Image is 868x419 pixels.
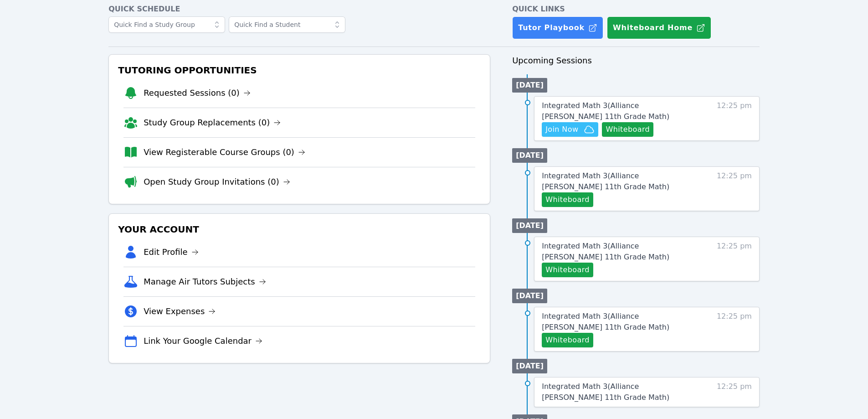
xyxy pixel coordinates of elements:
[717,381,752,403] span: 12:25 pm
[144,335,262,347] a: Link Your Google Calendar
[542,171,699,192] a: Integrated Math 3(Alliance [PERSON_NAME] 11th Grade Math)
[144,146,305,159] a: View Registerable Course Groups (0)
[512,16,603,39] a: Tutor Playbook
[542,242,669,261] span: Integrated Math 3 ( Alliance [PERSON_NAME] 11th Grade Math )
[542,311,699,333] a: Integrated Math 3(Alliance [PERSON_NAME] 11th Grade Math)
[229,16,345,33] input: Quick Find a Student
[116,221,483,238] h3: Your Account
[144,87,251,99] a: Requested Sessions (0)
[542,192,593,207] button: Whiteboard
[512,359,547,373] li: [DATE]
[116,62,483,78] h3: Tutoring Opportunities
[144,246,199,259] a: Edit Profile
[717,100,752,137] span: 12:25 pm
[542,381,699,403] a: Integrated Math 3(Alliance [PERSON_NAME] 11th Grade Math)
[602,122,653,137] button: Whiteboard
[512,218,547,233] li: [DATE]
[144,275,266,288] a: Manage Air Tutors Subjects
[542,101,669,121] span: Integrated Math 3 ( Alliance [PERSON_NAME] 11th Grade Math )
[717,171,752,207] span: 12:25 pm
[542,333,593,347] button: Whiteboard
[512,78,547,93] li: [DATE]
[542,100,699,122] a: Integrated Math 3(Alliance [PERSON_NAME] 11th Grade Math)
[542,382,669,402] span: Integrated Math 3 ( Alliance [PERSON_NAME] 11th Grade Math )
[542,241,699,263] a: Integrated Math 3(Alliance [PERSON_NAME] 11th Grade Math)
[512,289,547,303] li: [DATE]
[108,4,490,15] h4: Quick Schedule
[512,148,547,163] li: [DATE]
[542,263,593,277] button: Whiteboard
[542,122,598,137] button: Join Now
[512,54,760,67] h3: Upcoming Sessions
[144,116,281,129] a: Study Group Replacements (0)
[542,312,669,331] span: Integrated Math 3 ( Alliance [PERSON_NAME] 11th Grade Math )
[144,176,290,188] a: Open Study Group Invitations (0)
[717,241,752,277] span: 12:25 pm
[542,171,669,191] span: Integrated Math 3 ( Alliance [PERSON_NAME] 11th Grade Math )
[545,124,578,135] span: Join Now
[607,16,711,39] button: Whiteboard Home
[108,16,225,33] input: Quick Find a Study Group
[717,311,752,347] span: 12:25 pm
[512,4,760,15] h4: Quick Links
[144,305,216,318] a: View Expenses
